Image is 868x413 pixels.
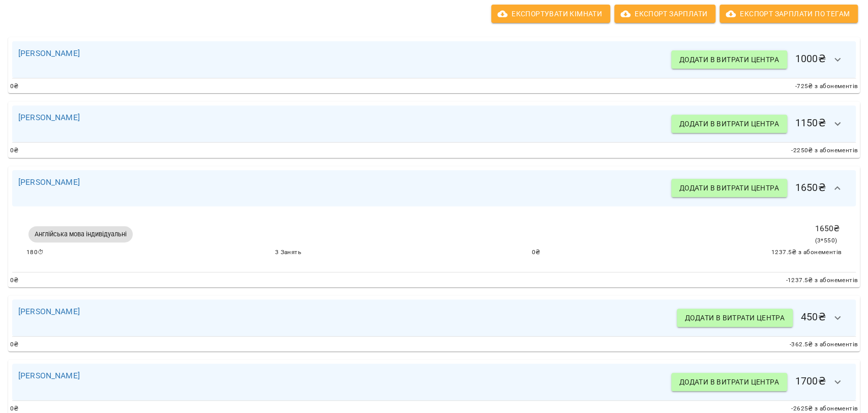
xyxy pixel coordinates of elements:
h6: 1700 ₴ [671,370,850,394]
span: Експорт Зарплати [622,8,707,20]
button: Додати в витрати центра [671,179,787,197]
span: 0 ₴ [10,146,19,156]
span: Додати в витрати центра [679,53,779,66]
span: Експорт Зарплати по тегам [728,8,850,20]
a: [PERSON_NAME] [18,177,80,187]
span: -725 ₴ з абонементів [795,81,858,92]
span: 0 ₴ [10,340,19,350]
span: Додати в витрати центра [679,182,779,194]
span: 180 ⏱ [26,247,44,258]
a: [PERSON_NAME] [18,48,80,58]
h6: 450 ₴ [677,306,850,330]
button: Додати в витрати центра [671,115,787,133]
p: 1650 ₴ [815,223,840,235]
span: Експортувати кімнати [499,8,602,20]
button: Експорт Зарплати по тегам [720,5,858,23]
span: Додати в витрати центра [685,312,785,324]
h6: 1650 ₴ [671,176,850,201]
button: Додати в витрати центра [671,50,787,69]
button: Експорт Зарплати [614,5,715,23]
span: Додати в витрати центра [679,118,779,130]
span: Англійська мова індивідуальні [28,230,133,239]
button: Експортувати кімнати [491,5,610,23]
span: -362.5 ₴ з абонементів [790,340,858,350]
span: ( 3 * 550 ) [815,237,837,244]
span: 3 Занять [275,247,301,258]
button: Додати в витрати центра [677,309,793,327]
a: [PERSON_NAME] [18,307,80,316]
a: [PERSON_NAME] [18,371,80,380]
span: 0 ₴ [532,247,541,258]
h6: 1150 ₴ [671,112,850,136]
span: 1237.5 ₴ з абонементів [771,247,842,258]
span: -1237.5 ₴ з абонементів [786,276,858,286]
span: -2250 ₴ з абонементів [791,146,858,156]
h6: 1000 ₴ [671,47,850,72]
span: Додати в витрати центра [679,376,779,388]
span: 0 ₴ [10,276,19,286]
a: [PERSON_NAME] [18,113,80,122]
span: 0 ₴ [10,81,19,92]
button: Додати в витрати центра [671,373,787,391]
